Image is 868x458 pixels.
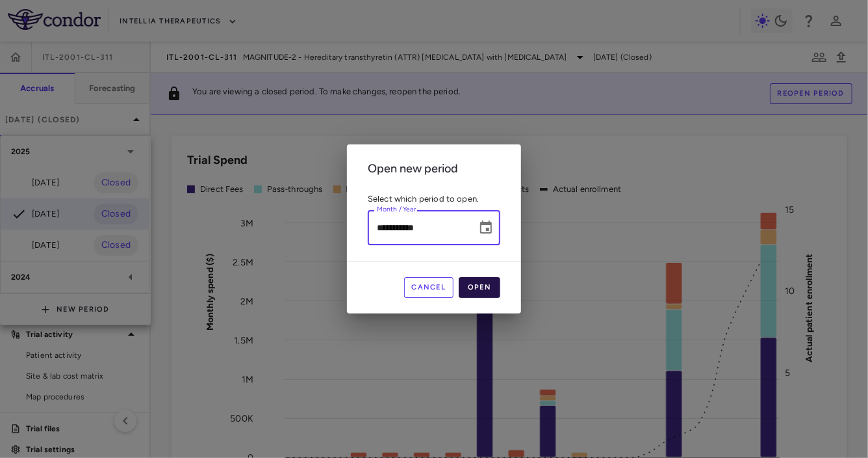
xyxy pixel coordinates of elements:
button: Open [459,277,500,298]
h2: Open new period [347,144,521,193]
button: Cancel [404,277,454,298]
label: Month / Year [377,204,416,215]
button: Choose date, selected date is Aug 1, 2025 [473,215,499,241]
p: Select which period to open. [368,193,500,205]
